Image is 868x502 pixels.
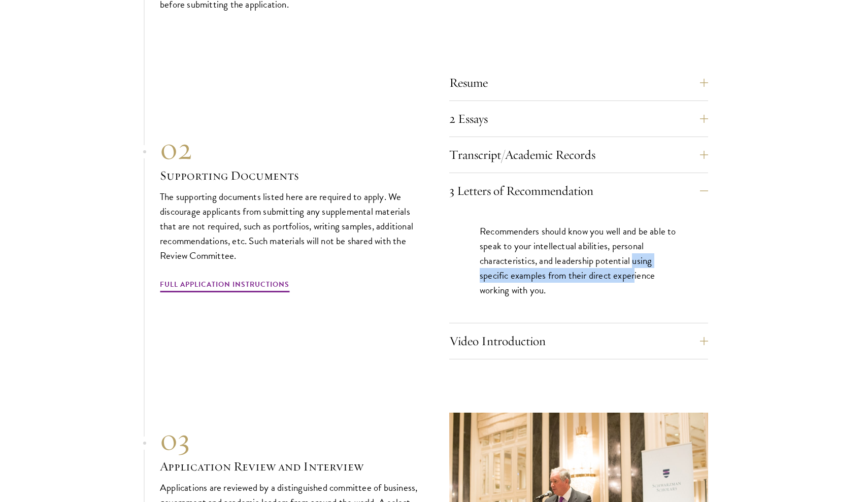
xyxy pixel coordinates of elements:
h3: Supporting Documents [160,167,419,184]
button: Resume [449,71,708,95]
div: 02 [160,130,419,167]
p: Recommenders should know you well and be able to speak to your intellectual abilities, personal c... [480,224,678,297]
button: 2 Essays [449,107,708,131]
button: Transcript/Academic Records [449,143,708,167]
h3: Application Review and Interview [160,458,419,475]
p: The supporting documents listed here are required to apply. We discourage applicants from submitt... [160,189,419,263]
a: Full Application Instructions [160,278,289,294]
button: Video Introduction [449,329,708,353]
button: 3 Letters of Recommendation [449,179,708,203]
div: 03 [160,421,419,458]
